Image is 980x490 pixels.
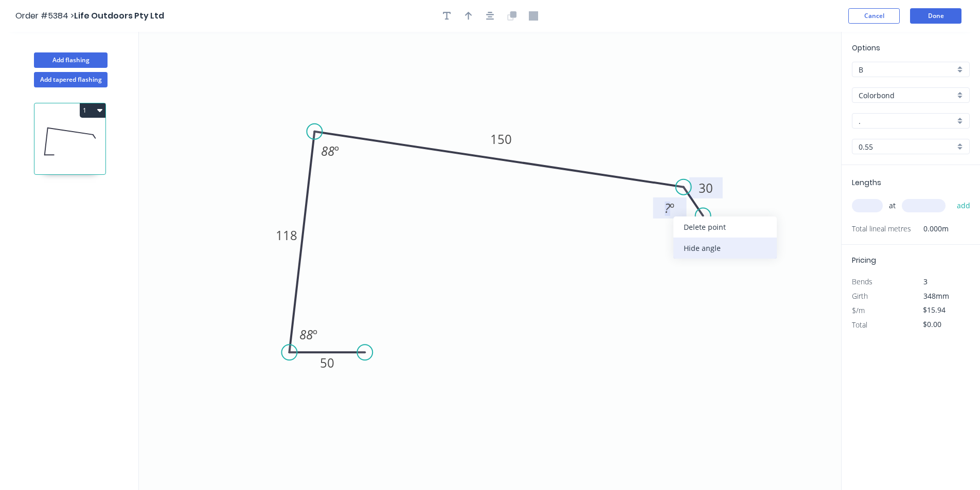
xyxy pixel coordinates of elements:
span: 348mm [923,291,949,301]
div: Delete point [673,216,777,238]
span: Total lineal metres [852,222,911,236]
span: Pricing [852,255,876,265]
tspan: 50 [320,354,334,371]
button: Done [910,8,961,24]
button: add [952,197,976,214]
input: Colour [859,116,955,126]
button: Cancel [848,8,900,24]
span: Options [852,43,880,53]
span: at [889,198,896,213]
span: Life Outdoors Pty Ltd [74,10,164,22]
span: 0.000m [911,222,949,236]
tspan: 30 [699,179,713,196]
tspan: º [313,326,317,343]
tspan: º [670,199,674,216]
button: Add flashing [34,52,108,68]
tspan: 88 [299,326,313,343]
div: Hide angle [673,238,777,259]
span: Bends [852,277,872,286]
span: Girth [852,291,868,301]
svg: 0 [139,32,841,490]
input: Price level [859,64,955,75]
tspan: º [334,142,339,159]
span: 3 [923,277,928,286]
input: Material [859,90,955,101]
button: 1 [80,103,105,118]
tspan: 118 [276,227,297,244]
span: $/m [852,305,865,315]
span: Total [852,320,867,330]
input: Thickness [859,141,955,152]
span: Lengths [852,177,881,188]
tspan: 88 [321,142,334,159]
tspan: ? [665,199,670,216]
span: Order #5384 > [15,10,74,22]
button: Add tapered flashing [34,72,108,87]
tspan: 150 [490,131,512,148]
